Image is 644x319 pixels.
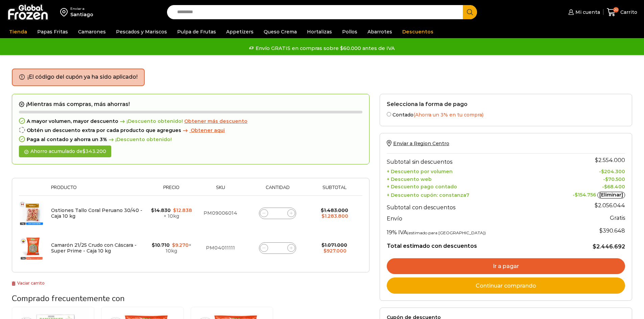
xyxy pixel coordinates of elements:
bdi: 9.270 [172,242,189,248]
a: 20 Carrito [607,4,637,20]
span: $ [321,213,325,219]
h2: ¡Mientras más compras, más ahorras! [19,101,362,108]
a: Pescados y Mariscos [113,25,170,38]
a: Ir a pagar [387,258,625,274]
td: × 10kg [147,231,196,265]
small: (estimado para [GEOGRAPHIC_DATA]) [407,230,486,235]
span: Mi cuenta [574,9,600,16]
input: Product quantity [273,209,282,218]
input: Product quantity [273,243,282,253]
a: Abarrotes [364,25,396,38]
bdi: 68.400 [604,184,625,190]
th: Subtotal [310,185,359,195]
span: $ [324,248,327,254]
a: Obtener más descuento [184,118,247,124]
span: $ [601,168,604,175]
td: - [545,182,625,190]
bdi: 2.056.044 [595,202,625,209]
bdi: 10.710 [152,242,170,248]
th: + Descuento web [387,175,545,182]
td: PM09006014 [195,196,245,231]
span: 20 [613,7,619,12]
img: address-field-icon.svg [60,6,70,18]
a: Hortalizas [304,25,335,38]
a: Continuar comprando [387,277,625,294]
a: Queso Crema [260,25,300,38]
a: Enviar a Region Centro [387,140,449,147]
bdi: 343.200 [82,148,106,154]
a: Pulpa de Frutas [174,25,219,38]
th: Total estimado con descuentos [387,237,545,250]
td: - [545,190,625,199]
td: - [545,167,625,175]
bdi: 12.838 [173,207,192,213]
span: $ [593,243,596,250]
bdi: 927.000 [324,248,347,254]
a: Camarones [75,25,109,38]
div: Santiago [70,11,93,18]
span: Obtener aqui [191,127,225,133]
span: $ [595,202,598,209]
bdi: 204.300 [601,168,625,175]
a: Obtener aqui [181,128,225,133]
span: $ [604,184,607,190]
div: Enviar a [70,6,93,11]
th: Subtotal sin descuentos [387,153,545,167]
bdi: 1.071.000 [321,242,347,248]
strong: Gratis [610,215,625,221]
span: ¡Descuento obtenido! [118,118,183,124]
bdi: 2.554.000 [595,157,625,163]
div: Obtén un descuento extra por cada producto que agregues [19,128,362,133]
a: [Eliminar] [597,192,625,198]
a: Descuentos [399,25,437,38]
bdi: 14.830 [151,207,171,213]
span: $ [82,148,86,154]
th: Precio [147,185,196,195]
th: 19% IVA [387,224,545,237]
span: $ [605,176,608,182]
div: Paga al contado y ahorra un 3% [19,137,362,142]
span: $ [321,207,324,213]
th: Subtotal con descuentos [387,199,545,212]
span: Enviar a Region Centro [393,140,449,147]
span: 390.648 [599,228,625,234]
bdi: 2.446.692 [593,243,625,250]
th: + Descuento cupón: constanza7 [387,190,545,199]
span: Obtener más descuento [184,118,247,124]
button: Search button [463,5,477,19]
input: Contado(Ahorra un 3% en tu compra) [387,112,391,116]
div: A mayor volumen, mayor descuento [19,118,362,124]
th: Envío [387,212,545,224]
td: × 10kg [147,196,196,231]
a: Pollos [339,25,361,38]
th: Cantidad [246,185,310,195]
a: Camarón 21/25 Crudo con Cáscara - Super Prime - Caja 10 kg [51,242,137,254]
span: $ [152,242,155,248]
td: PM04011111 [195,231,245,265]
a: Papas Fritas [34,25,71,38]
bdi: 1.483.000 [321,207,348,213]
a: Vaciar carrito [12,281,45,286]
th: + Descuento pago contado [387,182,545,190]
a: Tienda [6,25,30,38]
a: Appetizers [223,25,257,38]
span: 154.756 [575,192,596,198]
td: - [545,175,625,182]
span: Carrito [619,9,637,16]
li: ¡El código del cupón ya ha sido aplicado! [27,73,138,81]
th: Sku [195,185,245,195]
th: Producto [48,185,147,195]
span: ¡Descuento obtenido! [107,137,172,142]
span: $ [575,192,578,198]
span: $ [172,242,175,248]
span: Comprado frecuentemente con [12,293,125,304]
th: + Descuento por volumen [387,167,545,175]
span: $ [151,207,154,213]
span: $ [173,207,176,213]
span: $ [321,242,325,248]
span: $ [599,228,603,234]
a: Ostiones Tallo Coral Peruano 30/40 - Caja 10 kg [51,207,142,219]
h2: Selecciona la forma de pago [387,101,625,107]
bdi: 70.500 [605,176,625,182]
label: Contado [387,111,625,118]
